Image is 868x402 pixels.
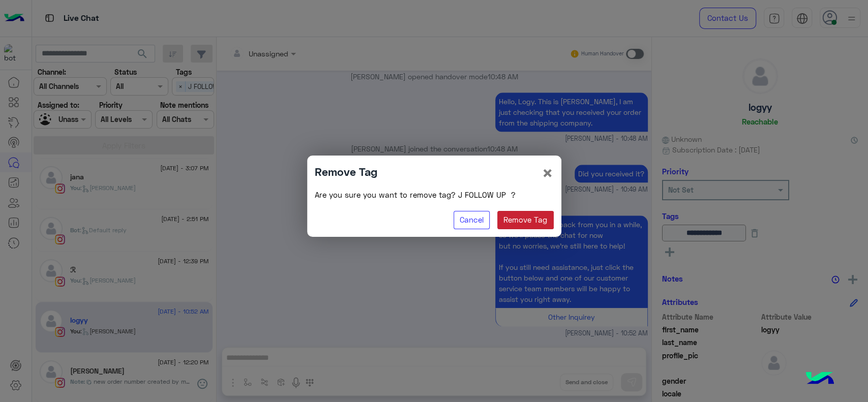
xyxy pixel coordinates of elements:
[497,211,554,229] button: Remove Tag
[315,163,377,180] h4: Remove Tag
[802,361,837,397] img: hulul-logo.png
[542,161,554,184] span: ×
[454,211,490,229] button: Cancel
[542,163,554,182] button: Close
[315,190,554,199] h6: Are you sure you want to remove tag? J FOLLOW UP ?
